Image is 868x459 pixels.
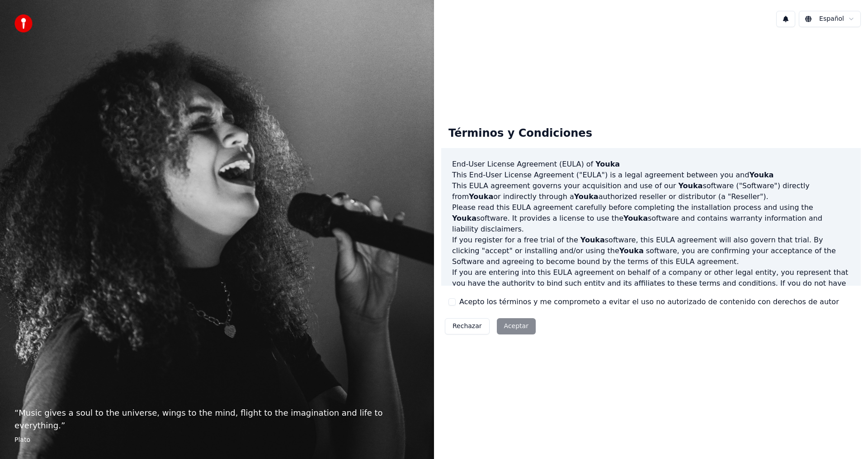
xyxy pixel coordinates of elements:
span: Youka [580,236,605,244]
img: youka [14,14,33,32]
p: Please read this EULA agreement carefully before completing the installation process and using th... [452,202,850,235]
button: Rechazar [445,318,490,334]
span: Youka [452,214,476,223]
p: This EULA agreement governs your acquisition and use of our software ("Software") directly from o... [452,181,850,202]
span: Youka [595,160,620,168]
span: Youka [749,171,774,179]
p: If you are entering into this EULA agreement on behalf of a company or other legal entity, you re... [452,267,850,311]
p: If you register for a free trial of the software, this EULA agreement will also govern that trial... [452,235,850,267]
footer: Plato [14,436,420,445]
p: This End-User License Agreement ("EULA") is a legal agreement between you and [452,170,850,181]
label: Acepto los términos y me comprometo a evitar el uso no autorizado de contenido con derechos de autor [459,297,839,307]
span: Youka [574,192,599,201]
span: Youka [678,181,703,190]
div: Términos y Condiciones [441,119,599,148]
p: “ Music gives a soul to the universe, wings to the mind, flight to the imagination and life to ev... [14,407,420,432]
span: Youka [469,192,493,201]
span: Youka [623,214,648,223]
h3: End-User License Agreement (EULA) of [452,159,850,170]
span: Youka [619,246,644,255]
